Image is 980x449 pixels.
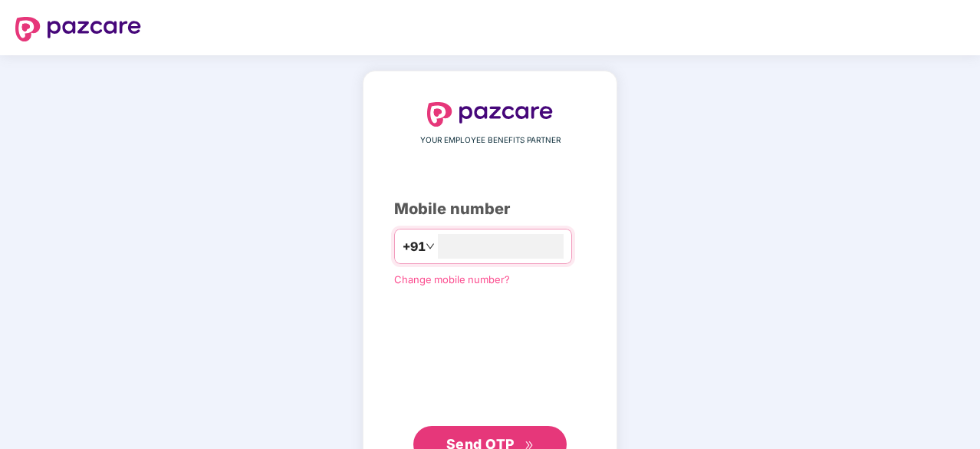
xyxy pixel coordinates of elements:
img: logo [15,17,141,41]
a: Change mobile number? [394,273,510,286]
span: YOUR EMPLOYEE BENEFITS PARTNER [420,134,561,147]
div: Mobile number [394,197,586,221]
span: +91 [403,237,426,256]
img: logo [427,102,553,127]
span: down [426,242,435,251]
